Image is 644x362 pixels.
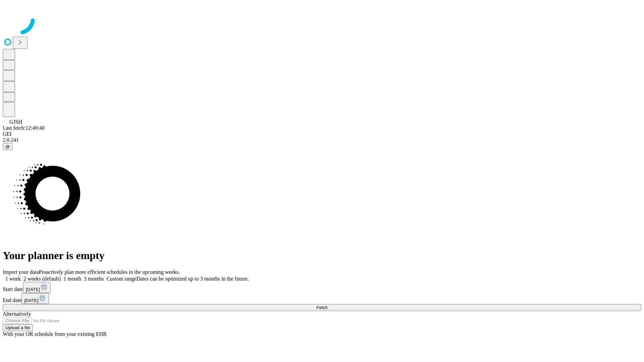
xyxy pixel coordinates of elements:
[39,269,180,275] span: Proactively plan more efficient schedules in the upcoming weeks.
[23,282,51,293] button: [DATE]
[3,324,33,331] button: Upload a file
[137,276,249,282] span: Dates can be optimized up to 3 months in the future.
[3,331,107,337] span: With your OR schedule from your existing EHR
[26,287,40,292] span: [DATE]
[5,276,21,282] span: 1 week
[3,269,39,275] span: Import your data
[3,125,45,131] span: Last fetch: 12:49:40
[3,311,31,317] span: Alternatively
[3,282,641,293] div: Start date
[84,276,104,282] span: 3 months
[21,293,49,304] button: [DATE]
[3,249,641,262] h1: Your planner is empty
[3,143,13,150] button: @
[3,293,641,304] div: End date
[106,276,136,282] span: Custom range
[3,304,641,311] button: Fetch
[9,119,22,125] span: GJSH
[23,276,61,282] span: 2 weeks (default)
[24,298,38,303] span: [DATE]
[316,305,327,310] span: Fetch
[3,137,641,143] div: 2.0.241
[63,276,81,282] span: 1 month
[3,131,641,137] div: GEI
[5,144,10,149] span: @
